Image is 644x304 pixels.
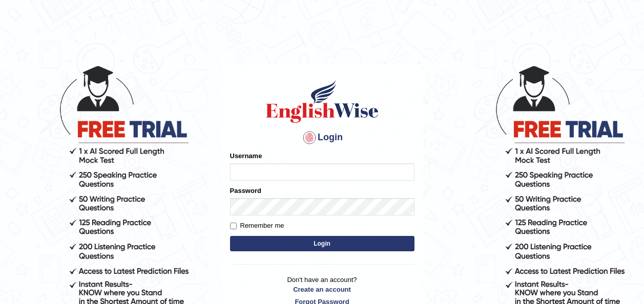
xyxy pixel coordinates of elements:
a: Create an account [230,285,414,294]
img: Logo of English Wise sign in for intelligent practice with AI [264,78,381,124]
input: Remember me [230,223,237,229]
h4: Login [230,129,414,146]
label: Remember me [230,221,284,231]
label: Username [230,151,262,161]
label: Password [230,186,261,196]
button: Login [230,236,414,251]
